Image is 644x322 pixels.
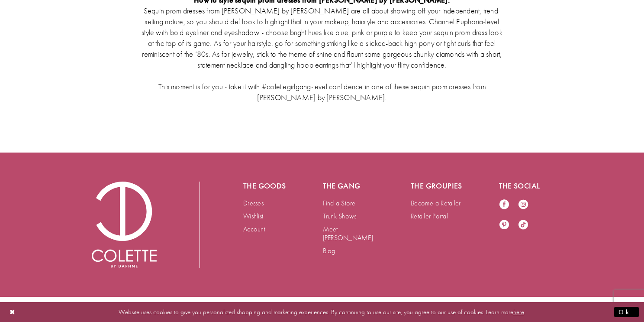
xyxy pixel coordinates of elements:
a: Visit our Instagram - Opens in new tab [518,199,528,211]
img: Colette by Daphne [92,182,157,267]
p: Website uses cookies to give you personalized shopping and marketing experiences. By continuing t... [62,306,582,318]
a: Retailer Portal [411,211,448,221]
a: here [513,307,524,316]
button: Close Dialog [5,304,20,319]
h5: The groupies [411,182,464,190]
p: Sequin prom dresses from [PERSON_NAME] by [PERSON_NAME] are all about showing off your independen... [138,5,506,70]
a: Visit our TikTok - Opens in new tab [518,219,528,231]
a: Become a Retailer [411,198,460,208]
a: Visit our Pinterest - Opens in new tab [499,219,509,231]
a: Find a Store [323,198,356,208]
a: Trunk Shows [323,211,357,221]
p: This moment is for you - take it with #colettegirlgang-level confidence in one of these sequin pr... [138,81,506,103]
a: Visit our Facebook - Opens in new tab [499,199,509,211]
span: ©2025 [PERSON_NAME] by [PERSON_NAME] [492,301,599,308]
button: Submit Dialog [614,306,639,317]
a: Meet [PERSON_NAME] [323,224,373,242]
h5: The social [499,182,553,190]
h5: The goods [243,182,288,190]
a: Wishlist [243,211,263,221]
a: Account [243,224,265,234]
a: Blog [323,246,335,255]
a: Dresses [243,198,264,208]
a: Visit Colette by Daphne Homepage [92,182,157,267]
h5: The gang [323,182,377,190]
ul: Follow us [495,195,541,235]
